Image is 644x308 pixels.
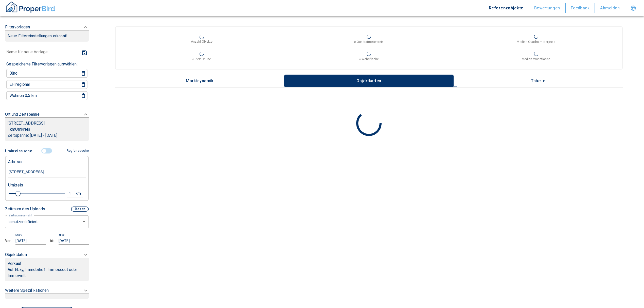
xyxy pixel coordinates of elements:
[191,39,213,44] p: Anzahl Objekte
[5,24,30,30] p: Filtervorlagen
[5,238,11,243] div: Von
[7,70,73,77] button: Büro
[8,132,86,139] p: Zeitspanne: [DATE] - [DATE]
[5,1,56,13] img: ProperBird Logo and Home Button
[65,146,89,155] button: Regionssuche
[8,267,86,279] p: Auf Ebay, Immobilie1, Immoscout oder Immowelt
[5,287,49,294] p: Weitere Spezifikationen
[356,79,382,83] p: Objektkarten
[5,19,89,47] div: FiltervorlagenNeue Filtereinstellungen erkannt!
[5,252,27,258] p: Objektdaten
[5,146,34,156] button: Umkreissuche
[5,206,45,212] p: Zeitraum des Uploads
[68,190,77,197] div: 1
[5,249,89,284] div: ObjektdatenVerkaufAuf Ebay, Immobilie1, Immoscout oder Immowelt
[522,57,550,61] p: Median-Wohnfläche
[8,159,24,165] p: Adresse
[59,237,89,245] input: dd.mm.yyyy
[9,94,37,98] p: Wohnen 0,5 km
[71,207,89,212] button: Reset
[359,57,379,61] p: ⌀-Wohnfläche
[5,47,89,102] div: FiltervorlagenNeue Filtereinstellungen erkannt!
[5,146,89,245] div: FiltervorlagenNeue Filtereinstellungen erkannt!
[8,182,23,188] p: Umkreis
[8,120,86,126] p: [STREET_ADDRESS]
[517,40,555,44] p: Median-Quadratmeterpreis
[59,233,65,237] p: Ende
[484,3,529,13] button: Referenzobjekte
[5,284,89,302] div: Weitere Spezifikationen
[9,71,18,75] p: Büro
[595,3,625,13] button: Abmelden
[9,82,30,87] p: EH regional
[5,111,40,117] p: Ort und Zeitspanne
[15,233,22,237] p: Start
[192,57,211,61] p: ⌀-Zeit Online
[77,190,82,197] div: km
[6,61,78,67] p: Gespeicherte Filtervorlagen auswählen:
[525,79,551,83] p: Tabelle
[8,33,86,39] p: Neue Filtereinstellungen erkannt!
[5,106,89,146] div: Ort und Zeitspanne[STREET_ADDRESS]1kmUmkreisZeitspanne: [DATE] - [DATE]
[7,92,73,99] button: Wohnen 0,5 km
[529,3,566,13] button: Bewertungen
[8,166,86,178] input: Adresse ändern
[50,238,55,243] div: bis
[15,237,46,245] input: dd.mm.yyyy
[115,75,623,87] div: wrapped label tabs example
[186,79,213,83] p: Marktdynamik
[67,190,83,197] button: 1km
[354,40,384,44] p: ⌀-Quadratmeterpreis
[7,81,73,88] button: EH regional
[5,1,56,15] button: ProperBird Logo and Home Button
[8,126,86,132] p: 1 km Umkreis
[8,261,22,267] p: Verkauf
[566,3,595,13] button: Feedback
[5,215,89,228] div: benutzerdefiniert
